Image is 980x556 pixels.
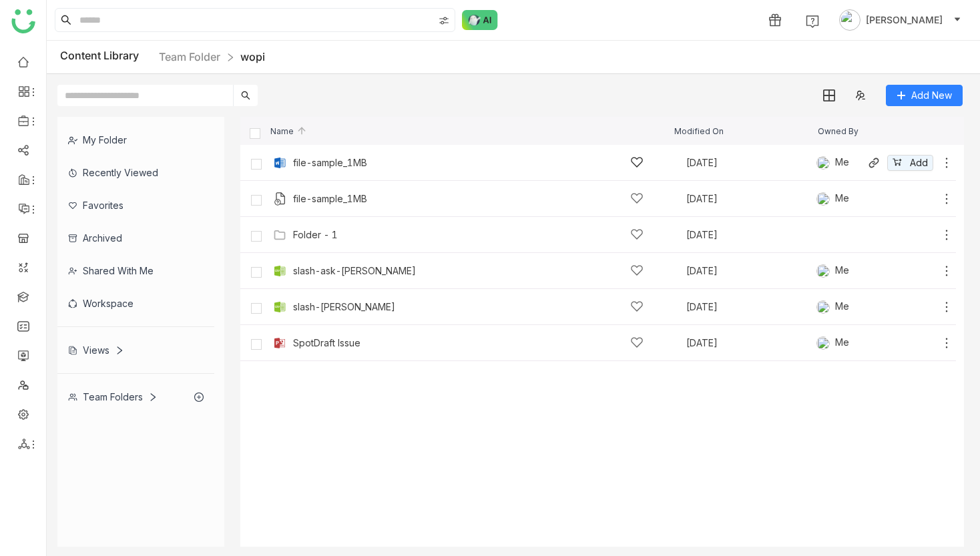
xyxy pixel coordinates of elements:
[293,302,395,312] a: slash-[PERSON_NAME]
[159,50,220,63] a: Team Folder
[816,156,830,170] img: 6860d480bc89cb0674c8c7e9
[911,88,952,103] span: Add New
[806,15,819,28] img: help.svg
[240,50,265,63] a: wopi
[293,338,360,348] a: SpotDraft Issue
[60,49,265,65] div: Content Library
[686,230,816,240] div: [DATE]
[839,9,861,31] img: avatar
[273,336,286,350] img: pptx.svg
[823,89,835,101] img: grid.svg
[462,10,498,30] img: ask-buddy-normal.svg
[887,155,933,171] button: Add
[57,189,214,222] div: Favorites
[816,300,830,314] img: 6860d480bc89cb0674c8c7e9
[674,127,724,135] span: Modified On
[886,85,963,106] button: Add New
[686,338,816,348] div: [DATE]
[816,192,830,206] img: 6860d480bc89cb0674c8c7e9
[293,266,416,276] a: slash-ask-[PERSON_NAME]
[68,344,124,356] div: Views
[273,192,286,206] img: unsupported.svg
[816,336,830,350] img: 6860d480bc89cb0674c8c7e9
[273,228,286,242] img: Folder
[910,156,928,170] span: Add
[866,13,943,27] span: [PERSON_NAME]
[686,194,816,204] div: [DATE]
[816,300,849,314] div: Me
[273,300,286,314] img: csv.svg
[816,156,849,170] div: Me
[836,9,964,31] button: [PERSON_NAME]
[273,156,286,170] img: docx.svg
[818,127,859,135] span: Owned By
[57,123,214,156] div: My Folder
[68,391,158,402] div: Team Folders
[686,302,816,312] div: [DATE]
[57,222,214,254] div: Archived
[57,287,214,320] div: Workspace
[686,158,816,168] div: [DATE]
[439,15,449,26] img: search-type.svg
[816,192,849,206] div: Me
[686,266,816,276] div: [DATE]
[293,230,338,240] a: Folder - 1
[296,125,307,136] img: arrow-up.svg
[11,9,35,33] img: logo
[293,194,367,204] a: file-sample_1MB
[273,264,286,278] img: csv.svg
[816,264,849,278] div: Me
[816,336,849,350] div: Me
[270,127,307,135] span: Name
[57,156,214,189] div: Recently Viewed
[293,158,367,168] a: file-sample_1MB
[57,254,214,287] div: Shared with me
[816,264,830,278] img: 6860d480bc89cb0674c8c7e9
